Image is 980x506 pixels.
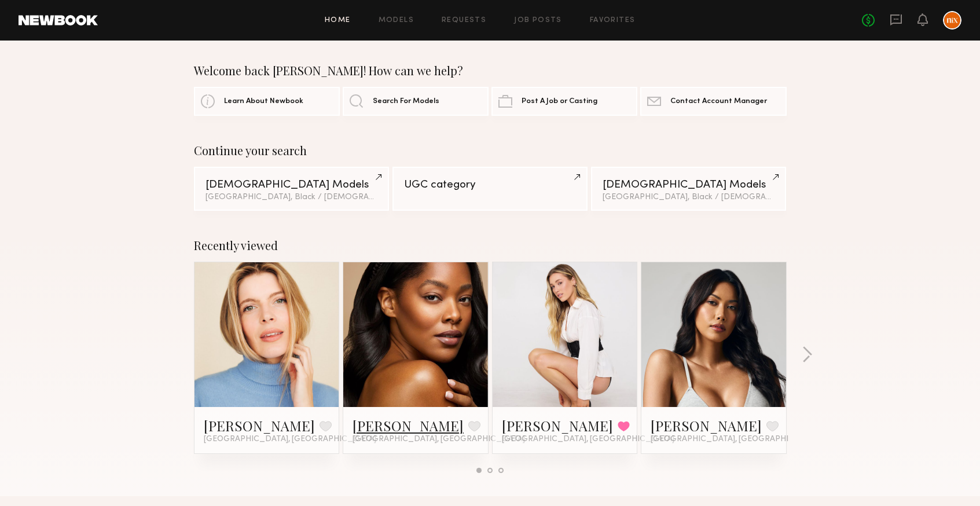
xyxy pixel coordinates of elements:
[392,167,588,211] a: UGC category
[670,98,767,105] span: Contact Account Manager
[373,98,439,105] span: Search For Models
[194,239,787,252] div: Recently viewed
[205,179,377,190] div: [DEMOGRAPHIC_DATA] Models
[591,167,786,211] a: [DEMOGRAPHIC_DATA] Models[GEOGRAPHIC_DATA], Black / [DEMOGRAPHIC_DATA]
[325,17,351,24] a: Home
[343,87,489,116] a: Search For Models
[442,17,486,24] a: Requests
[353,435,525,444] span: [GEOGRAPHIC_DATA], [GEOGRAPHIC_DATA]
[194,87,340,116] a: Learn About Newbook
[651,435,823,444] span: [GEOGRAPHIC_DATA], [GEOGRAPHIC_DATA]
[603,193,775,201] div: [GEOGRAPHIC_DATA], Black / [DEMOGRAPHIC_DATA]
[514,17,562,24] a: Job Posts
[404,179,576,190] div: UGC category
[502,435,674,444] span: [GEOGRAPHIC_DATA], [GEOGRAPHIC_DATA]
[205,193,377,201] div: [GEOGRAPHIC_DATA], Black / [DEMOGRAPHIC_DATA]
[640,87,786,116] a: Contact Account Manager
[502,416,613,435] a: [PERSON_NAME]
[379,17,414,24] a: Models
[491,87,637,116] a: Post A Job or Casting
[590,17,636,24] a: Favorites
[353,416,464,435] a: [PERSON_NAME]
[204,416,315,435] a: [PERSON_NAME]
[204,435,376,444] span: [GEOGRAPHIC_DATA], [GEOGRAPHIC_DATA]
[522,98,597,105] span: Post A Job or Casting
[651,416,762,435] a: [PERSON_NAME]
[224,98,303,105] span: Learn About Newbook
[194,144,787,157] div: Continue your search
[603,179,775,190] div: [DEMOGRAPHIC_DATA] Models
[194,64,787,78] div: Welcome back [PERSON_NAME]! How can we help?
[194,167,389,211] a: [DEMOGRAPHIC_DATA] Models[GEOGRAPHIC_DATA], Black / [DEMOGRAPHIC_DATA]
